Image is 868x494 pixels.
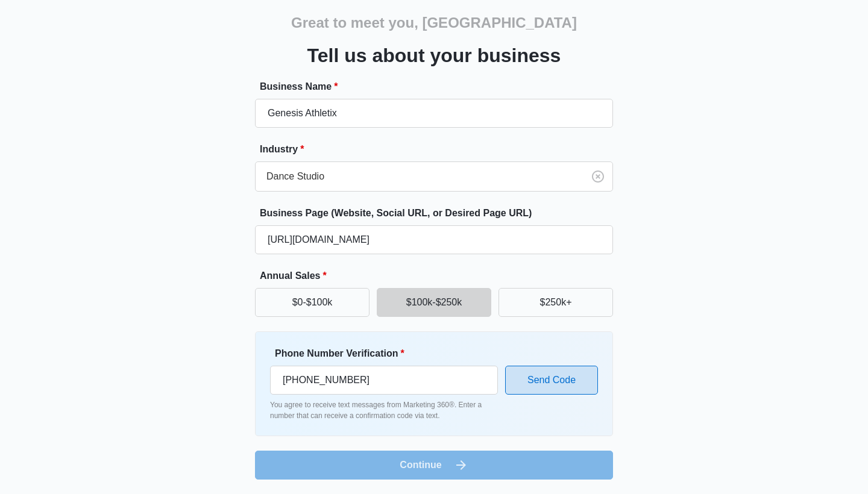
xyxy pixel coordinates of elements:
button: Clear [588,167,608,186]
label: Annual Sales [260,269,618,283]
h3: Tell us about your business [307,41,561,70]
button: $100k-$250k [377,288,491,317]
input: e.g. Jane's Plumbing [255,99,613,128]
input: e.g. janesplumbing.com [255,225,613,254]
label: Business Name [260,80,618,94]
button: $0-$100k [255,288,370,317]
input: Ex. +1-555-555-5555 [270,366,498,395]
h2: Great to meet you, [GEOGRAPHIC_DATA] [291,12,577,34]
label: Business Page (Website, Social URL, or Desired Page URL) [260,206,618,220]
label: Phone Number Verification [275,346,503,361]
label: Industry [260,142,618,157]
p: You agree to receive text messages from Marketing 360®. Enter a number that can receive a confirm... [270,399,498,421]
button: Send Code [505,366,598,395]
button: $250k+ [498,288,613,317]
